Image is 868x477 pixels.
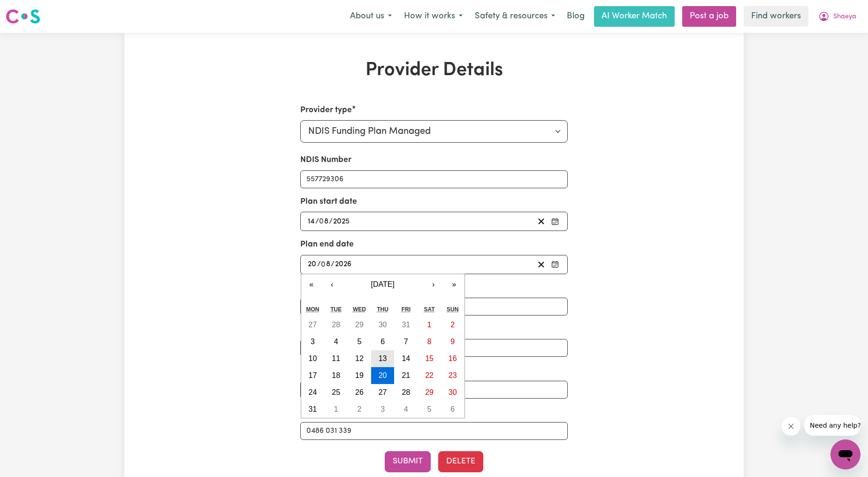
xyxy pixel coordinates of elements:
[425,354,434,362] abbr: 15 August 2026
[418,401,441,418] button: 5 September 2026
[534,215,548,228] button: Clear plan start date
[301,384,325,401] button: 24 August 2026
[594,6,675,27] a: AI Worker Match
[377,306,388,313] abbr: Thursday
[300,154,351,166] label: NDIS Number
[379,388,387,396] abbr: 27 August 2026
[355,321,364,329] abbr: 29 July 2026
[355,354,364,362] abbr: 12 August 2026
[425,388,434,396] abbr: 29 August 2026
[423,274,444,295] button: ›
[427,321,432,329] abbr: 1 August 2026
[332,321,340,329] abbr: 28 July 2026
[418,333,441,350] button: 8 August 2026
[348,333,371,350] button: 5 August 2026
[548,215,562,228] button: Pick your plan start date
[306,306,320,313] abbr: Monday
[348,384,371,401] button: 26 August 2026
[371,401,395,418] button: 3 September 2026
[427,338,432,346] abbr: 8 August 2026
[300,381,568,399] input: e.g. nat.mc@myplanmanager.com.au
[385,451,431,472] button: Submit
[371,350,395,367] button: 13 August 2026
[300,339,568,357] input: e.g. Natasha McElhone
[444,274,464,295] button: »
[402,388,410,396] abbr: 28 August 2026
[334,405,338,413] abbr: 1 September 2026
[332,371,340,379] abbr: 18 August 2026
[449,354,457,362] abbr: 16 August 2026
[441,333,464,350] button: 9 August 2026
[309,354,317,362] abbr: 10 August 2026
[441,350,464,367] button: 16 August 2026
[309,405,317,413] abbr: 31 August 2026
[449,388,457,396] abbr: 30 August 2026
[379,371,387,379] abbr: 20 August 2026
[319,218,324,225] span: 0
[371,316,395,333] button: 30 July 2026
[438,451,483,472] button: Delete
[315,217,319,226] span: /
[394,384,418,401] button: 28 August 2026
[371,333,395,350] button: 6 August 2026
[744,6,808,27] a: Find workers
[534,258,548,271] button: Clear plan end date
[301,274,322,295] button: «
[355,388,364,396] abbr: 26 August 2026
[804,415,860,436] iframe: Message from company
[394,401,418,418] button: 4 September 2026
[321,261,326,268] span: 0
[301,316,325,333] button: 27 July 2026
[441,316,464,333] button: 2 August 2026
[441,367,464,384] button: 23 August 2026
[309,371,317,379] abbr: 17 August 2026
[324,401,348,418] button: 1 September 2026
[343,274,423,295] button: [DATE]
[418,384,441,401] button: 29 August 2026
[348,316,371,333] button: 29 July 2026
[782,417,800,436] iframe: Close message
[324,316,348,333] button: 28 July 2026
[321,258,331,271] input: --
[300,238,354,251] label: Plan end date
[381,338,385,346] abbr: 6 August 2026
[379,321,387,329] abbr: 30 July 2026
[6,7,57,14] span: Need any help?
[371,280,394,288] span: [DATE]
[682,6,736,27] a: Post a job
[469,7,561,26] button: Safety & resources
[332,388,340,396] abbr: 25 August 2026
[335,258,352,271] input: ----
[425,371,434,379] abbr: 22 August 2026
[320,215,329,228] input: --
[348,401,371,418] button: 2 September 2026
[381,405,385,413] abbr: 3 September 2026
[300,282,388,294] label: Name of plan manager
[331,260,335,269] span: /
[450,405,455,413] abbr: 6 September 2026
[329,217,333,226] span: /
[317,260,321,269] span: /
[830,439,860,469] iframe: Button to launch messaging window
[402,321,410,329] abbr: 31 July 2026
[300,196,357,208] label: Plan start date
[324,384,348,401] button: 25 August 2026
[324,333,348,350] button: 4 August 2026
[333,215,350,228] input: ----
[344,7,398,26] button: About us
[371,367,395,384] button: 20 August 2026
[402,354,410,362] abbr: 14 August 2026
[424,306,434,313] abbr: Saturday
[300,170,568,188] input: Enter your NDIS number
[322,274,343,295] button: ‹
[404,338,408,346] abbr: 7 August 2026
[6,8,40,25] img: Careseekers logo
[300,422,568,440] input: e.g. 0412 345 678
[450,338,455,346] abbr: 9 August 2026
[394,350,418,367] button: 14 August 2026
[300,364,426,377] label: Email where invoices can be sent
[301,350,325,367] button: 10 August 2026
[404,405,408,413] abbr: 4 September 2026
[379,354,387,362] abbr: 13 August 2026
[300,406,362,418] label: Contact number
